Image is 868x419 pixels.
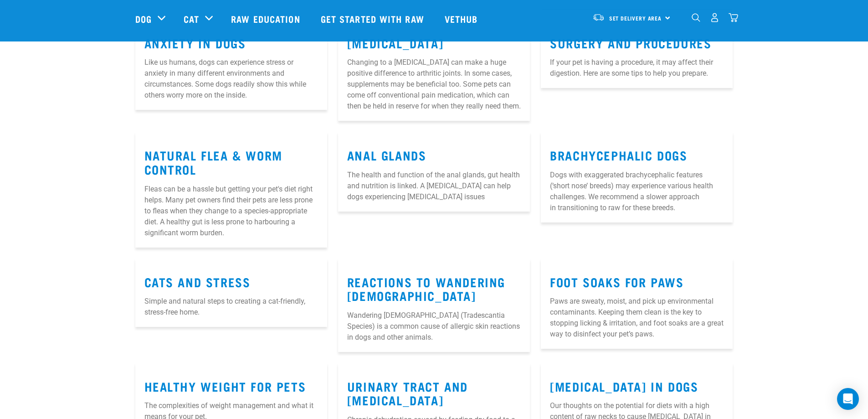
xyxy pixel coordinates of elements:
[729,13,738,22] img: home-icon@2x.png
[347,383,468,403] a: Urinary Tract and [MEDICAL_DATA]
[550,383,698,389] a: [MEDICAL_DATA] in Dogs
[144,57,318,101] p: Like us humans, dogs can experience stress or anxiety in many different environments and circumst...
[312,0,436,37] a: Get started with Raw
[347,57,521,112] p: Changing to a [MEDICAL_DATA] can make a huge positive difference to arthritic joints. In some cas...
[347,39,443,46] a: [MEDICAL_DATA]
[710,13,719,22] img: user.png
[144,151,282,172] a: Natural Flea & Worm Control
[550,296,724,340] p: Paws are sweaty, moist, and pick up environmental contaminants. Keeping them clean is the key to ...
[609,17,662,20] span: Set Delivery Area
[144,39,246,46] a: Anxiety in Dogs
[692,13,700,22] img: home-icon-1@2x.png
[347,278,505,299] a: Reactions to Wandering [DEMOGRAPHIC_DATA]
[144,184,318,238] p: Fleas can be a hassle but getting your pet's diet right helps. Many pet owners find their pets ar...
[550,39,711,46] a: Surgery and procedures
[550,151,687,158] a: Brachycephalic Dogs
[436,0,489,37] a: Vethub
[184,12,199,26] a: Cat
[347,170,521,202] p: The health and function of the anal glands, gut health and nutrition is linked. A [MEDICAL_DATA] ...
[144,383,306,389] a: Healthy Weight for Pets
[135,12,152,26] a: Dog
[347,151,426,158] a: Anal Glands
[347,310,521,343] p: Wandering [DEMOGRAPHIC_DATA] (Tradescantia Species) is a common cause of allergic skin reactions ...
[592,13,605,21] img: van-moving.png
[550,57,724,79] p: If your pet is having a procedure, it may affect their digestion. Here are some tips to help you ...
[550,170,724,213] p: Dogs with exaggerated brachycephalic features (‘short nose’ breeds) may experience various health...
[222,0,311,37] a: Raw Education
[550,278,683,285] a: Foot Soaks for Paws
[144,278,251,285] a: Cats and Stress
[837,388,859,410] div: Open Intercom Messenger
[144,296,318,318] p: Simple and natural steps to creating a cat-friendly, stress-free home.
